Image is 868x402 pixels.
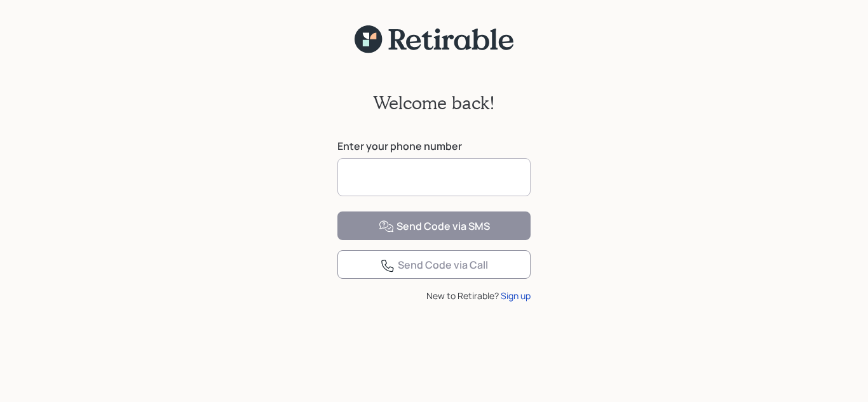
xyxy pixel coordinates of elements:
[501,289,531,302] div: Sign up
[337,211,531,240] button: Send Code via SMS
[380,258,488,273] div: Send Code via Call
[337,250,531,279] button: Send Code via Call
[337,289,531,302] div: New to Retirable?
[373,92,495,114] h2: Welcome back!
[337,139,531,153] label: Enter your phone number
[379,219,490,234] div: Send Code via SMS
